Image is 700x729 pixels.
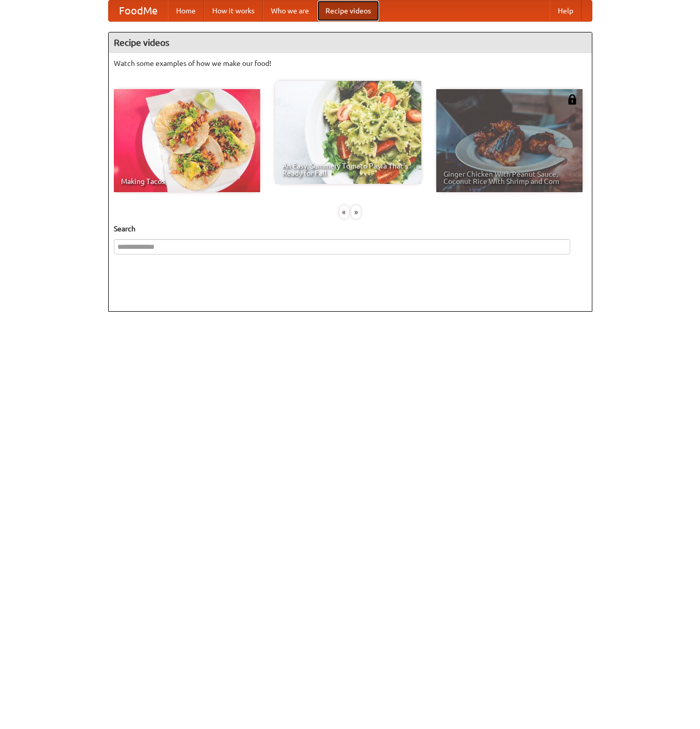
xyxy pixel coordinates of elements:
a: FoodMe [109,1,168,21]
h4: Recipe videos [109,32,592,53]
p: Watch some examples of how we make our food! [114,58,587,69]
a: An Easy, Summery Tomato Pasta That's Ready for Fall [275,81,421,184]
a: How it works [204,1,263,21]
a: Help [550,1,582,21]
div: » [351,206,361,218]
span: An Easy, Summery Tomato Pasta That's Ready for Fall [282,162,414,177]
a: Recipe videos [317,1,379,21]
a: Home [168,1,204,21]
span: Making Tacos [121,178,253,185]
a: Making Tacos [114,89,260,192]
div: « [339,206,349,218]
a: Who we are [263,1,317,21]
h5: Search [114,224,587,234]
img: 483408.png [567,94,577,105]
